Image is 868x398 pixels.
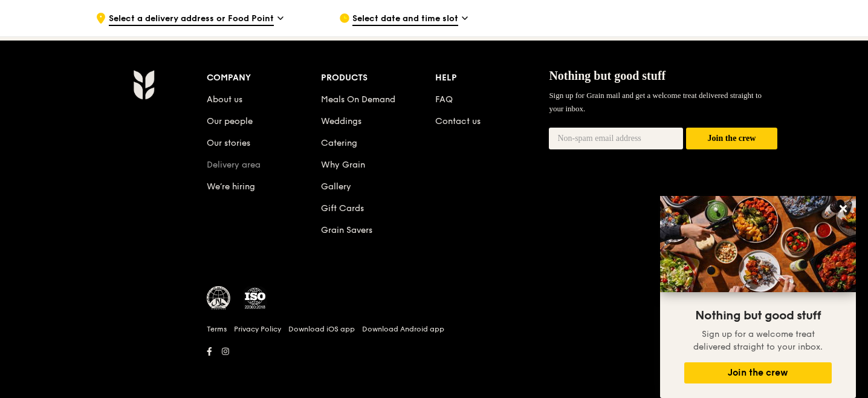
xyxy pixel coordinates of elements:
[435,94,453,105] a: FAQ
[234,324,281,334] a: Privacy Policy
[207,70,321,86] div: Company
[684,362,832,383] button: Join the crew
[207,286,231,310] img: MUIS Halal Certified
[321,116,361,126] a: Weddings
[321,94,395,105] a: Meals On Demand
[207,94,242,105] a: About us
[109,13,274,26] span: Select a delivery address or Food Point
[207,324,227,334] a: Terms
[321,203,364,214] a: Gift Cards
[549,128,683,149] input: Non-spam email address
[133,70,154,100] img: Grain
[352,13,458,26] span: Select date and time slot
[207,160,261,170] a: Delivery area
[693,329,823,352] span: Sign up for a welcome treat delivered straight to your inbox.
[362,324,444,334] a: Download Android app
[435,116,481,126] a: Contact us
[321,181,351,192] a: Gallery
[549,69,666,82] span: Nothing but good stuff
[321,138,357,148] a: Catering
[686,128,777,150] button: Join the crew
[86,360,782,370] h6: Revision
[321,225,372,235] a: Grain Savers
[549,91,762,113] span: Sign up for Grain mail and get a welcome treat delivered straight to your inbox.
[695,308,821,323] span: Nothing but good stuff
[321,70,435,86] div: Products
[435,70,549,86] div: Help
[660,196,856,292] img: DSC07876-Edit02-Large.jpeg
[834,199,853,218] button: Close
[207,181,255,192] a: We’re hiring
[288,324,355,334] a: Download iOS app
[207,116,253,126] a: Our people
[321,160,365,170] a: Why Grain
[207,138,250,148] a: Our stories
[243,286,267,310] img: ISO Certified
